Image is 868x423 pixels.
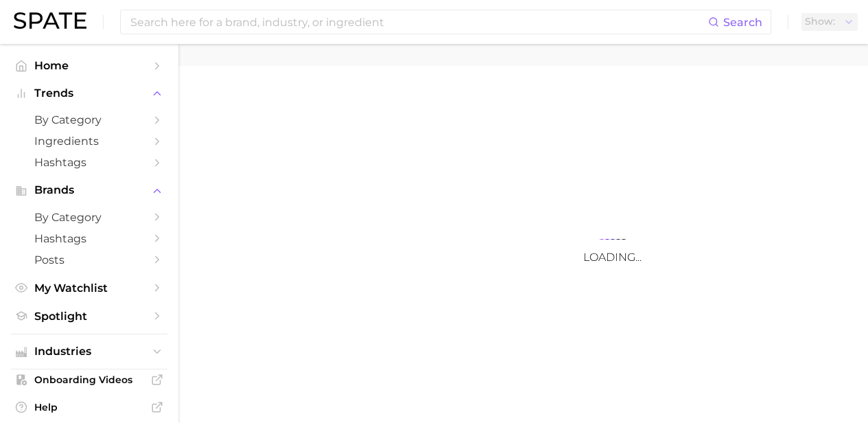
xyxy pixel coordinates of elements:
[34,345,144,358] span: Industries
[11,180,167,201] button: Brands
[34,374,144,386] span: Onboarding Videos
[34,156,144,169] span: Hashtags
[14,12,86,29] img: SPATE
[34,113,144,126] span: by Category
[34,282,144,295] span: My Watchlist
[129,10,708,34] input: Search here for a brand, industry, or ingredient
[11,369,167,390] a: Onboarding Videos
[805,18,835,25] span: Show
[34,59,144,72] span: Home
[34,211,144,224] span: by Category
[11,249,167,271] a: Posts
[11,207,167,228] a: by Category
[34,135,144,148] span: Ingredients
[11,109,167,130] a: by Category
[801,13,858,31] button: Show
[476,251,750,264] h3: Loading...
[11,306,167,327] a: Spotlight
[11,152,167,173] a: Hashtags
[34,401,144,413] span: Help
[11,228,167,249] a: Hashtags
[11,341,167,362] button: Industries
[34,310,144,323] span: Spotlight
[11,277,167,299] a: My Watchlist
[34,184,144,196] span: Brands
[11,83,167,104] button: Trends
[723,16,762,29] span: Search
[11,55,167,76] a: Home
[34,87,144,100] span: Trends
[34,232,144,245] span: Hashtags
[34,253,144,266] span: Posts
[11,397,167,418] a: Help
[11,130,167,152] a: Ingredients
